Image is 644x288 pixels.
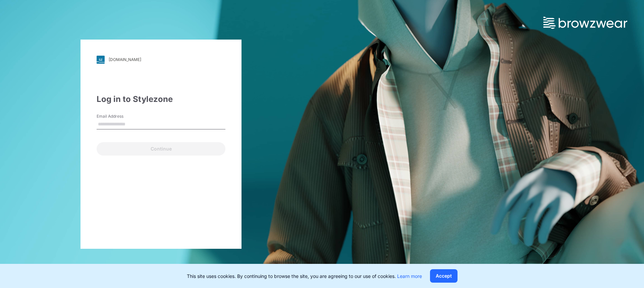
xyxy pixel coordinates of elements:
img: browzwear-logo.73288ffb.svg [543,17,627,29]
button: Accept [430,269,458,283]
img: svg+xml;base64,PHN2ZyB3aWR0aD0iMjgiIGhlaWdodD0iMjgiIHZpZXdCb3g9IjAgMCAyOCAyOCIgZmlsbD0ibm9uZSIgeG... [97,56,105,64]
label: Email Address [97,113,144,119]
div: Log in to Stylezone [97,93,225,105]
p: This site uses cookies. By continuing to browse the site, you are agreeing to our use of cookies. [187,273,422,280]
a: Learn more [397,273,422,279]
div: [DOMAIN_NAME] [109,57,141,62]
a: [DOMAIN_NAME] [97,56,225,64]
